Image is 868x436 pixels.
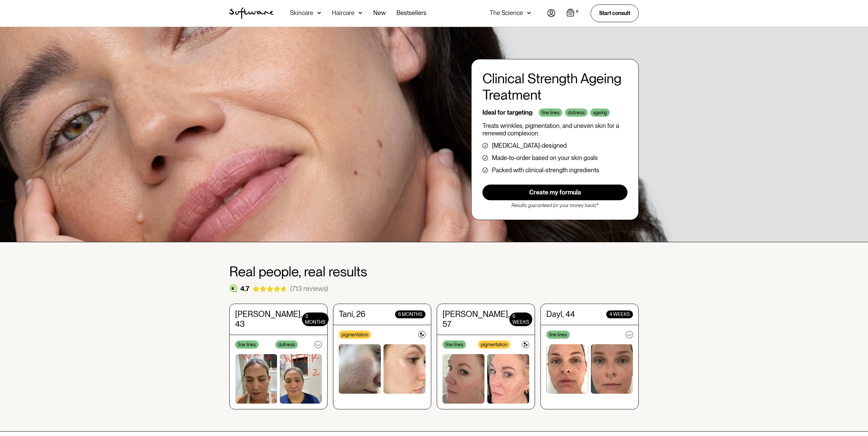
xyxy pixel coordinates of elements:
[229,285,237,293] img: reviews logo
[482,122,627,137] p: Treats wrinkles, pigmentation, and uneven skin for a renewed complexion.
[482,142,627,149] li: [MEDICAL_DATA]-designed
[229,264,639,279] h2: Real people, real results
[482,167,627,174] li: Packed with clinical-strength ingredients
[575,9,580,15] div: 0
[482,70,627,103] h1: Clinical Strength Ageing Treatment
[339,344,381,394] img: woman cheek with acne
[443,340,466,349] div: fine lines
[317,10,321,16] img: arrow down
[509,313,532,326] div: 6 weeks
[546,344,588,394] img: Dayl Kelly before
[478,340,510,349] div: pigmentation
[280,354,322,404] img: Jessica Shaham after
[252,286,288,292] img: reviews stars
[290,10,313,16] div: Skincare
[275,340,298,349] div: dullness
[482,109,533,116] p: Ideal for targeting:
[591,344,633,394] img: Dayl Kelly after
[339,331,371,339] div: pigmentation
[384,344,425,394] img: a woman's cheek without acne
[443,309,509,329] div: [PERSON_NAME], 57
[566,9,580,18] a: Open cart
[229,8,274,19] img: Software Logo
[235,309,302,329] div: [PERSON_NAME], 43
[482,185,627,200] a: Create my formula
[235,340,259,349] div: fine lines
[290,285,328,293] a: (713 reviews)
[539,108,562,117] div: fine lines
[229,8,274,19] a: home
[443,354,484,404] img: woman cheek with acne
[527,10,531,16] img: arrow down
[395,310,425,318] div: 6 months
[565,108,588,117] div: dullness
[490,10,523,16] div: The Science
[546,309,575,319] div: Dayl, 44
[235,354,277,404] img: Jessica Shaham before
[359,10,362,16] img: arrow down
[546,331,570,339] div: fine lines
[302,313,329,326] div: 3 Months
[511,203,598,208] em: Results guaranteed (or your money back)*
[482,155,627,161] li: Made-to-order based on your skin goals
[240,285,249,293] div: 4.7
[590,108,610,117] div: ageing
[606,310,633,318] div: 4 weeks
[332,10,355,16] div: Haircare
[487,354,529,404] img: a woman's cheek without acne
[339,309,365,319] div: Tani, 26
[591,4,639,22] a: Start consult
